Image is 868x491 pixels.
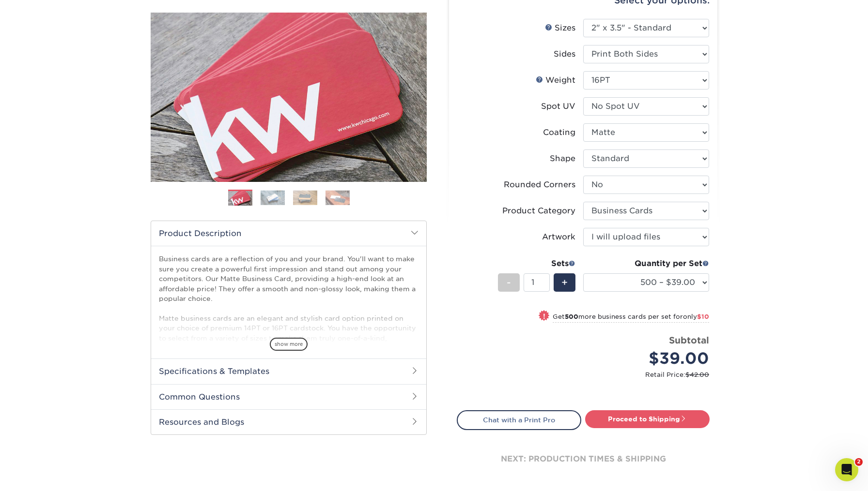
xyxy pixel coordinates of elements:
[565,313,578,320] strong: 500
[545,22,575,34] div: Sizes
[835,458,858,481] iframe: Intercom live chat
[270,338,308,351] span: show more
[502,205,575,217] div: Product Category
[2,461,82,488] iframe: Google Customer Reviews
[554,48,575,60] div: Sides
[542,231,575,243] div: Artwork
[536,74,575,86] div: Weight
[685,371,709,378] span: $42.00
[561,275,568,290] span: +
[228,186,252,210] img: Business Cards 01
[151,221,426,246] h2: Product Description
[498,258,575,269] div: Sets
[507,275,511,290] span: -
[293,190,317,205] img: Business Cards 03
[325,190,350,205] img: Business Cards 04
[159,254,418,392] p: Business cards are a reflection of you and your brand. You'll want to make sure you create a powe...
[855,458,863,466] span: 2
[585,410,710,428] a: Proceed to Shipping
[504,179,575,191] div: Rounded Corners
[543,127,575,138] div: Coating
[550,153,575,164] div: Shape
[683,313,709,320] span: only
[457,410,581,430] a: Chat with a Print Pro
[151,358,426,384] h2: Specifications & Templates
[261,190,285,205] img: Business Cards 02
[669,335,709,345] strong: Subtotal
[151,409,426,434] h2: Resources and Blogs
[553,313,709,323] small: Get more business cards per set for
[583,258,709,269] div: Quantity per Set
[457,430,710,488] div: next: production times & shipping
[541,101,575,112] div: Spot UV
[543,311,545,321] span: !
[590,347,709,370] div: $39.00
[151,384,426,409] h2: Common Questions
[465,370,709,379] small: Retail Price:
[697,313,709,320] span: $10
